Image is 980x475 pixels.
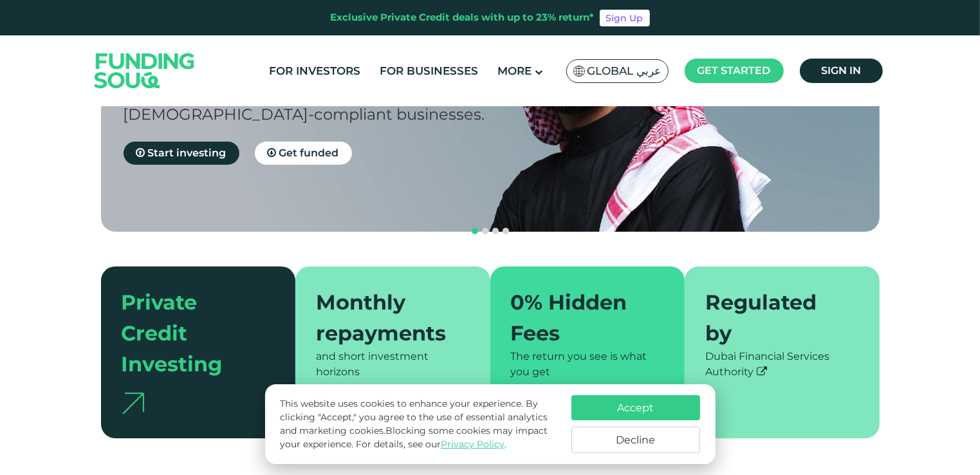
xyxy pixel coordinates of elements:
button: navigation [490,226,501,236]
span: Get funded [279,147,339,159]
a: Privacy Policy [441,438,504,450]
span: Get started [698,64,771,77]
div: Dubai Financial Services Authority [705,349,859,380]
div: and short investment horizons [316,349,470,380]
span: Global عربي [587,64,661,79]
span: Start investing [148,147,227,159]
div: Regulated by [705,287,844,349]
a: Sign Up [600,10,650,26]
img: Logo [82,38,208,103]
div: The return you see is what you get [511,349,665,380]
button: navigation [480,226,490,236]
img: arrow [122,393,144,414]
button: navigation [501,226,511,236]
span: Sign in [821,64,861,77]
span: More [497,64,532,77]
a: Start investing [124,142,239,165]
p: This website uses cookies to enhance your experience. By clicking "Accept," you agree to the use ... [280,397,558,451]
button: navigation [470,226,480,236]
button: Accept [571,395,700,420]
button: Decline [571,427,700,453]
div: Monthly repayments [316,287,454,349]
a: Get funded [255,142,352,165]
span: For details, see our . [356,438,506,450]
a: For Businesses [376,61,481,82]
div: Exclusive Private Credit deals with up to 23% return* [331,10,595,25]
img: SA Flag [573,66,585,77]
a: Sign in [800,59,883,83]
a: For Investors [266,61,364,82]
span: Blocking some cookies may impact your experience. [280,425,548,450]
div: 0% Hidden Fees [511,287,649,349]
div: Private Credit Investing [122,287,260,380]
